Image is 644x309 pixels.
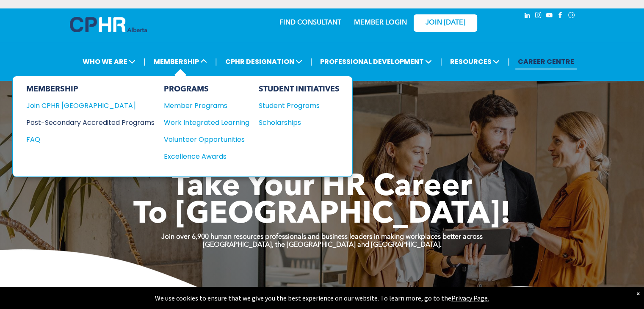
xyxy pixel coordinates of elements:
[26,134,142,145] div: FAQ
[556,11,565,22] a: facebook
[545,11,554,22] a: youtube
[26,117,155,128] a: Post-Secondary Accredited Programs
[426,19,465,27] span: JOIN [DATE]
[259,100,332,111] div: Student Programs
[259,100,340,111] a: Student Programs
[164,117,241,128] div: Work Integrated Learning
[133,200,511,230] span: To [GEOGRAPHIC_DATA]!
[80,54,138,69] span: WHO WE ARE
[523,11,532,22] a: linkedin
[414,14,477,32] a: JOIN [DATE]
[164,85,249,94] div: PROGRAMS
[515,54,577,69] a: CAREER CENTRE
[259,117,332,128] div: Scholarships
[26,100,142,111] div: Join CPHR [GEOGRAPHIC_DATA]
[164,134,249,145] a: Volunteer Opportunities
[161,234,483,240] strong: Join over 6,900 human resources professionals and business leaders in making workplaces better ac...
[164,151,241,162] div: Excellence Awards
[318,54,434,69] span: PROFESSIONAL DEVELOPMENT
[26,100,155,111] a: Join CPHR [GEOGRAPHIC_DATA]
[70,17,147,32] img: A blue and white logo for cp alberta
[164,151,249,162] a: Excellence Awards
[448,54,502,69] span: RESOURCES
[310,53,312,70] li: |
[203,242,442,248] strong: [GEOGRAPHIC_DATA], the [GEOGRAPHIC_DATA] and [GEOGRAPHIC_DATA].
[164,100,241,111] div: Member Programs
[172,172,472,203] span: Take Your HR Career
[354,19,407,26] a: MEMBER LOGIN
[636,289,640,298] div: Dismiss notification
[451,294,489,302] a: Privacy Page.
[164,100,249,111] a: Member Programs
[144,53,146,70] li: |
[26,117,142,128] div: Post-Secondary Accredited Programs
[440,53,442,70] li: |
[279,19,341,26] a: FIND CONSULTANT
[534,11,543,22] a: instagram
[151,54,210,69] span: MEMBERSHIP
[223,54,305,69] span: CPHR DESIGNATION
[164,117,249,128] a: Work Integrated Learning
[567,11,576,22] a: Social network
[164,134,241,145] div: Volunteer Opportunities
[26,134,155,145] a: FAQ
[508,53,510,70] li: |
[259,85,340,94] div: STUDENT INITIATIVES
[26,85,155,94] div: MEMBERSHIP
[215,53,217,70] li: |
[259,117,340,128] a: Scholarships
